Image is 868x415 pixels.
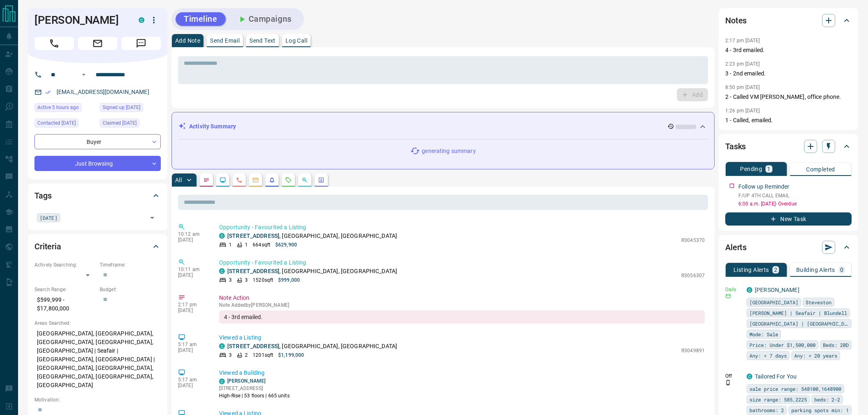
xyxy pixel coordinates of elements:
div: Tue Oct 07 2025 [100,119,161,130]
p: 8:50 pm [DATE] [725,84,760,90]
svg: Requests [285,177,292,183]
svg: Email Verified [45,89,51,95]
div: Just Browsing [34,156,161,171]
p: [GEOGRAPHIC_DATA], [GEOGRAPHIC_DATA], [GEOGRAPHIC_DATA], [GEOGRAPHIC_DATA], [GEOGRAPHIC_DATA] | S... [34,327,161,392]
p: 1 [767,166,770,172]
p: Send Email [210,38,240,43]
p: 6:00 a.m. [DATE] - Overdue [738,200,852,207]
div: condos.ca [139,17,144,23]
span: sale price range: 548100,1648900 [749,385,841,393]
p: [DATE] [178,308,207,313]
div: Tags [34,186,161,205]
p: Pending [740,166,762,172]
h2: Tags [34,189,51,202]
p: Actively Searching: [34,261,96,269]
p: 664 sqft [253,241,270,249]
div: Tue Oct 07 2025 [34,119,96,130]
span: [GEOGRAPHIC_DATA] | [GEOGRAPHIC_DATA] [749,319,849,328]
div: condos.ca [747,374,752,379]
a: Tailored For You [755,373,797,380]
p: Budget: [100,286,161,293]
button: Open [79,70,89,80]
div: Mon Oct 06 2025 [100,103,161,114]
p: Daily [725,286,742,293]
svg: Emails [252,177,259,183]
p: 2 [774,267,777,273]
p: 0 [840,267,843,273]
p: $599,999 - $17,800,000 [34,293,96,315]
p: Building Alerts [796,267,835,273]
p: , [GEOGRAPHIC_DATA], [GEOGRAPHIC_DATA] [227,342,397,351]
p: Opportunity - Favourited a Listing [219,223,705,232]
p: [STREET_ADDRESS] [219,385,290,392]
p: 2:23 pm [DATE] [725,61,760,67]
span: Steveston [806,298,831,306]
div: Activity Summary [178,119,708,134]
p: Opportunity - Favourited a Listing [219,258,705,267]
p: F/UP 4TH CALL EMAIL [738,192,852,199]
p: 10:11 am [178,267,207,272]
p: $1,199,000 [278,351,304,359]
span: Message [121,37,161,50]
span: Any: < 20 years [794,351,837,360]
h2: Tasks [725,140,746,153]
h2: Criteria [34,240,61,253]
span: Any: < 7 days [749,351,787,360]
p: , [GEOGRAPHIC_DATA], [GEOGRAPHIC_DATA] [227,232,397,240]
p: R3056307 [681,272,705,279]
span: Beds: 2BD [823,341,849,349]
p: 2 [245,351,248,359]
p: All [175,177,182,183]
p: 1 [229,241,232,249]
a: [STREET_ADDRESS] [227,343,279,349]
p: 3 - 2nd emailed. [725,69,852,78]
span: Call [34,37,74,50]
p: Search Range: [34,286,96,293]
p: Timeframe: [100,261,161,269]
p: 5:17 am [178,342,207,347]
p: 3 [229,351,232,359]
div: condos.ca [219,379,225,384]
p: 1201 sqft [253,351,273,359]
p: 5:17 am [178,377,207,383]
p: 1:26 pm [DATE] [725,108,760,114]
p: R3045370 [681,237,705,244]
p: [DATE] [178,237,207,243]
span: [PERSON_NAME] | Seafair | Blundell [749,309,847,317]
svg: Agent Actions [318,177,324,183]
p: Completed [806,166,835,172]
p: Areas Searched: [34,319,161,327]
p: Add Note [175,38,200,43]
div: Alerts [725,237,852,257]
div: Buyer [34,134,161,149]
span: bathrooms: 2 [749,406,784,414]
span: Claimed [DATE] [103,119,137,127]
span: beds: 2-2 [814,395,840,404]
span: Contacted [DATE] [37,119,76,127]
p: [DATE] [178,383,207,388]
span: Email [78,37,117,50]
div: 4 - 3rd emailed. [219,310,705,324]
p: $999,000 [278,276,300,284]
span: [GEOGRAPHIC_DATA] [749,298,798,306]
p: 2:17 pm [178,302,207,308]
p: [DATE] [178,272,207,278]
div: condos.ca [747,287,752,293]
p: Motivation: [34,396,161,404]
p: 3 [229,276,232,284]
h2: Notes [725,14,747,27]
svg: Calls [236,177,242,183]
a: [STREET_ADDRESS] [227,268,279,274]
span: Price: Under $1,500,000 [749,341,815,349]
a: [PERSON_NAME] [755,287,799,293]
div: condos.ca [219,343,225,349]
h2: Alerts [725,241,747,254]
p: Viewed a Listing [219,333,705,342]
p: R3049891 [681,347,705,354]
button: New Task [725,212,852,226]
svg: Opportunities [302,177,308,183]
span: size range: 585,2225 [749,395,807,404]
p: $629,900 [275,241,297,249]
p: 1 - Called, emailed. [725,116,852,125]
span: Mode: Sale [749,330,778,338]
